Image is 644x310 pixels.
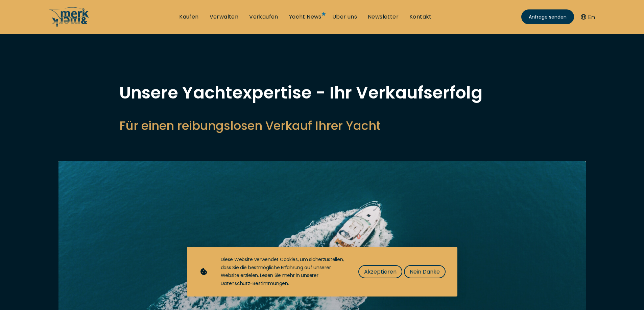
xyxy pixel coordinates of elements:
a: Über uns [332,13,357,21]
a: Anfrage senden [521,9,574,24]
button: Akzeptieren [358,265,402,278]
button: En [581,12,595,22]
span: Akzeptieren [364,267,397,276]
a: Verwalten [210,13,239,21]
h1: Unsere Yachtexpertise - Ihr Verkaufserfolg [119,84,525,101]
span: Anfrage senden [529,13,567,21]
a: Kaufen [179,13,198,21]
a: Datenschutz-Bestimmungen [221,280,288,287]
div: Diese Website verwendet Cookies, um sicherzustellen, dass Sie die bestmögliche Erfahrung auf unse... [221,256,345,288]
span: Nein Danke [410,267,440,276]
button: Nein Danke [404,265,446,278]
a: Newsletter [368,13,399,21]
a: Yacht News [289,13,321,21]
a: Kontakt [409,13,432,21]
h2: Für einen reibungslosen Verkauf Ihrer Yacht [119,117,525,134]
a: Verkaufen [249,13,278,21]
